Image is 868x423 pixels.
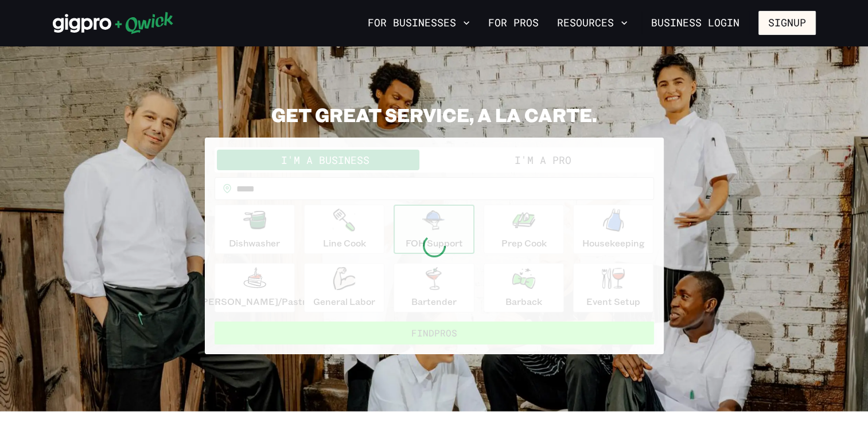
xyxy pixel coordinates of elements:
[363,13,474,33] button: For Businesses
[758,11,816,35] button: Signup
[198,295,311,308] p: [PERSON_NAME]/Pastry
[205,103,664,126] h2: GET GREAT SERVICE, A LA CARTE.
[552,13,632,33] button: Resources
[484,13,543,33] a: For Pros
[641,11,749,35] a: Business Login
